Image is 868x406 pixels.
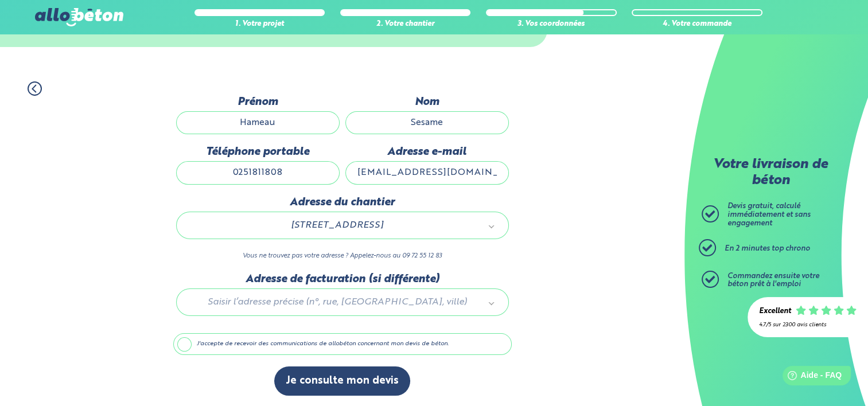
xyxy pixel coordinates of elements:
[176,196,509,209] label: Adresse du chantier
[345,146,509,158] label: Adresse e-mail
[345,111,509,134] input: Quel est votre nom de famille ?
[194,20,325,29] div: 1. Votre projet
[704,157,836,189] p: Votre livraison de béton
[176,161,340,184] input: ex : 0642930817
[486,20,617,29] div: 3. Vos coordonnées
[727,202,811,227] span: Devis gratuit, calculé immédiatement et sans engagement
[345,96,509,108] label: Nom
[173,333,512,355] label: J'accepte de recevoir des communications de allobéton concernant mon devis de béton.
[632,20,762,29] div: 4. Votre commande
[176,111,340,134] input: Quel est votre prénom ?
[35,8,123,26] img: allobéton
[759,307,791,316] div: Excellent
[759,322,857,328] div: 4.7/5 sur 2300 avis clients
[176,96,340,108] label: Prénom
[766,361,855,393] iframe: Help widget launcher
[188,218,497,233] a: [STREET_ADDRESS]
[345,161,509,184] input: ex : contact@allobeton.fr
[727,272,819,288] span: Commandez ensuite votre béton prêt à l'emploi
[340,20,471,29] div: 2. Votre chantier
[176,251,509,261] p: Vous ne trouvez pas votre adresse ? Appelez-nous au 09 72 55 12 83
[274,366,410,396] button: Je consulte mon devis
[176,146,340,158] label: Téléphone portable
[725,245,810,252] span: En 2 minutes top chrono
[193,218,482,233] span: [STREET_ADDRESS]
